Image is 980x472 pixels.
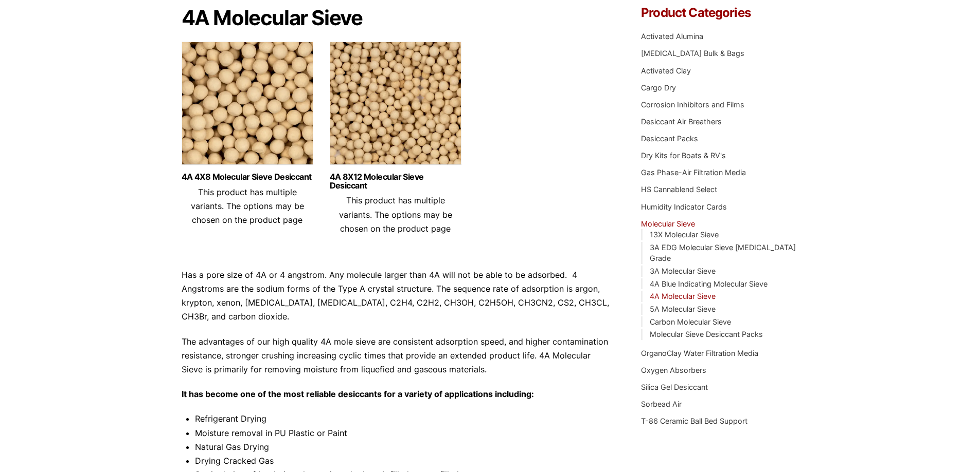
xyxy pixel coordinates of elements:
a: T-86 Ceramic Ball Bed Support [641,417,747,425]
a: Silica Gel Desiccant [641,383,708,391]
a: 4A 8X12 Molecular Sieve Desiccant [330,173,461,190]
li: Drying Cracked Gas [195,454,611,468]
a: Desiccant Air Breathers [641,117,722,126]
a: [MEDICAL_DATA] Bulk & Bags [641,49,744,58]
a: 13X Molecular Sieve [650,230,719,239]
a: Sorbead Air [641,400,682,408]
a: 3A EDG Molecular Sieve [MEDICAL_DATA] Grade [650,243,796,263]
a: HS Cannablend Select [641,185,717,194]
a: 5A Molecular Sieve [650,305,716,313]
a: Oxygen Absorbers [641,366,706,374]
a: Corrosion Inhibitors and Films [641,100,744,109]
a: Dry Kits for Boats & RV's [641,151,726,160]
a: Carbon Molecular Sieve [650,317,731,326]
a: Cargo Dry [641,83,676,92]
li: Natural Gas Drying [195,440,611,454]
span: This product has multiple variants. The options may be chosen on the product page [339,195,452,233]
p: The advantages of our high quality 4A mole sieve are consistent adsorption speed, and higher cont... [182,335,611,377]
a: Activated Clay [641,66,691,75]
strong: It has become one of the most reliable desiccants for a variety of applications including: [182,389,534,399]
a: 4A 4X8 Molecular Sieve Desiccant [182,173,313,181]
p: Has a pore size of 4A or 4 angstrom. Any molecule larger than 4A will not be able to be adsorbed.... [182,268,611,324]
a: 4A Blue Indicating Molecular Sieve [650,279,768,288]
a: Humidity Indicator Cards [641,202,727,211]
a: 3A Molecular Sieve [650,267,716,275]
a: Activated Alumina [641,32,703,41]
a: 4A Molecular Sieve [650,292,716,300]
li: Moisture removal in PU Plastic or Paint [195,426,611,440]
a: Molecular Sieve [641,219,695,228]
a: Molecular Sieve Desiccant Packs [650,330,763,338]
h4: Product Categories [641,7,798,19]
span: This product has multiple variants. The options may be chosen on the product page [191,187,304,225]
h1: 4A Molecular Sieve [182,7,611,29]
a: Desiccant Packs [641,134,698,143]
li: Refrigerant Drying [195,412,611,426]
a: Gas Phase-Air Filtration Media [641,168,746,177]
a: OrganoClay Water Filtration Media [641,349,758,357]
